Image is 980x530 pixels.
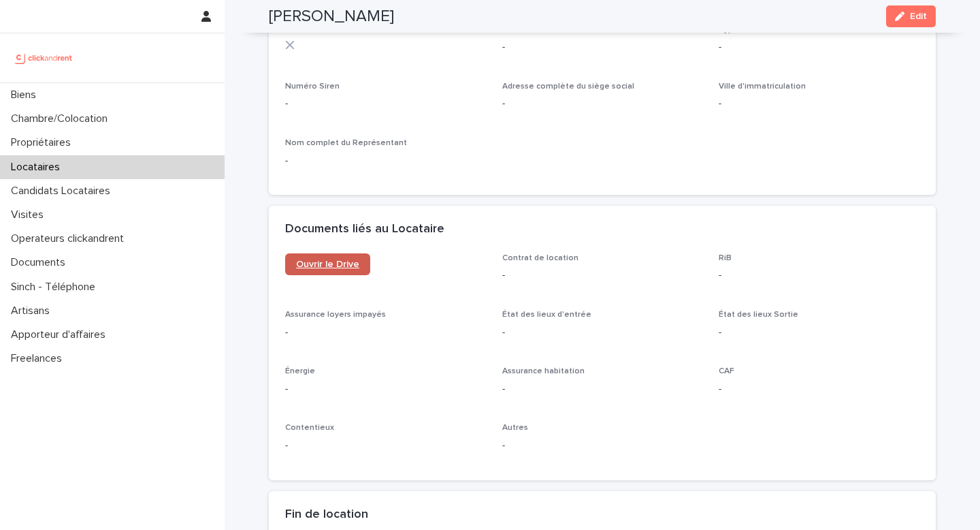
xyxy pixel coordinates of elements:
span: Autres [502,424,528,432]
span: État des lieux Sortie [719,311,798,319]
h2: Documents liés au Locataire [285,222,444,237]
p: - [502,40,703,54]
span: CAF [719,367,734,375]
span: Énergie [285,367,315,375]
p: - [719,40,919,54]
span: Assurance loyers impayés [285,311,386,319]
span: Adresse complète du siège social [502,82,634,91]
p: - [719,97,919,111]
span: Contentieux [285,424,334,432]
p: - [719,382,919,396]
img: UCB0brd3T0yccxBKYDjQ [11,44,77,72]
p: Apporteur d'affaires [5,328,116,341]
p: Chambre/Colocation [5,112,118,125]
p: - [285,154,486,168]
p: - [502,268,703,283]
span: État des lieux d'entrée [502,311,591,319]
span: Ville d'immatriculation [719,82,806,91]
p: - [502,382,703,396]
a: Ouvrir le Drive [285,253,370,275]
span: Ouvrir le Drive [296,260,359,269]
span: Type de société [719,26,783,34]
h2: Fin de location [285,508,368,523]
p: - [502,439,703,453]
p: Sinch - Téléphone [5,281,106,294]
span: Contrat de location [502,254,578,262]
p: Operateurs clickandrent [5,232,135,245]
button: Edit [886,5,936,27]
h2: [PERSON_NAME] [269,7,394,27]
span: Numéro Siren [285,82,340,91]
p: Propriétaires [5,136,82,149]
p: - [719,326,919,340]
p: - [285,326,486,340]
p: - [502,97,703,111]
p: Artisans [5,305,61,317]
p: - [285,439,486,453]
p: Freelances [5,352,73,365]
p: Visites [5,208,54,221]
span: Edit [910,12,927,21]
p: Biens [5,89,47,102]
span: Nom de la société [502,26,574,34]
p: Candidats Locataires [5,185,121,198]
p: - [285,382,486,396]
p: - [719,268,919,283]
span: Société ? [285,26,323,34]
span: Assurance habitation [502,367,585,375]
span: RiB [719,254,732,262]
p: Documents [5,256,76,269]
p: - [502,326,703,340]
p: Locataires [5,161,71,174]
span: Nom complet du Représentant [285,139,407,147]
p: - [285,97,486,111]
